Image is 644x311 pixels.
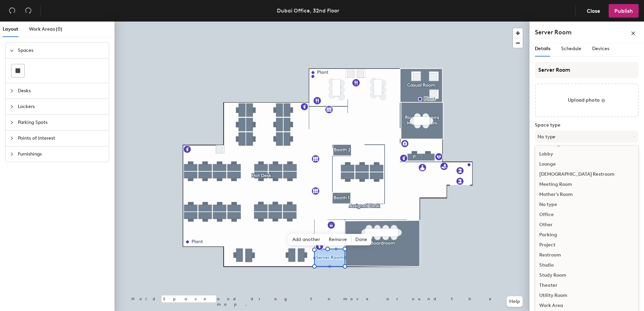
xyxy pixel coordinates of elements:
[5,4,19,18] button: Undo (⌘ + Z)
[10,105,14,109] span: collapsed
[277,6,339,15] div: Dubai Office, 32nd Floor
[507,296,523,307] button: Help
[535,123,639,128] label: Space type
[10,120,14,125] span: collapsed
[609,4,639,18] button: Publish
[288,234,325,245] span: Add another
[535,260,638,270] div: Studio
[10,152,14,156] span: collapsed
[535,169,638,179] div: [DEMOGRAPHIC_DATA] Restroom
[535,280,638,290] div: Theater
[535,301,638,311] div: Work Area
[325,234,352,245] span: Remove
[9,7,15,14] span: undo
[561,46,581,51] span: Schedule
[535,290,638,301] div: Utility Room
[535,230,638,240] div: Parking
[18,146,105,162] span: Furnishings
[535,46,550,51] span: Details
[18,115,105,130] span: Parking Spots
[3,26,18,32] span: Layout
[10,89,14,93] span: collapsed
[535,159,638,169] div: Lounge
[535,179,638,189] div: Meeting Room
[535,220,638,230] div: Other
[29,26,62,32] span: Work Areas (0)
[351,234,371,245] span: Done
[535,270,638,280] div: Study Room
[535,149,638,159] div: Lobby
[535,250,638,260] div: Restroom
[10,136,14,140] span: collapsed
[10,48,14,53] span: expanded
[535,189,638,200] div: Mother's Room
[18,131,105,146] span: Points of Interest
[535,200,638,210] div: No type
[535,131,639,143] button: No type
[18,83,105,99] span: Desks
[18,99,105,114] span: Lockers
[587,8,600,14] span: Close
[22,4,35,18] button: Redo (⌘ + ⇧ + Z)
[535,240,638,250] div: Project
[631,31,636,36] span: close
[592,46,609,51] span: Devices
[614,8,633,14] span: Publish
[535,83,639,117] button: Upload photo
[535,28,572,37] h4: Server Room
[18,43,105,58] span: Spaces
[535,210,638,220] div: Office
[581,4,606,18] button: Close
